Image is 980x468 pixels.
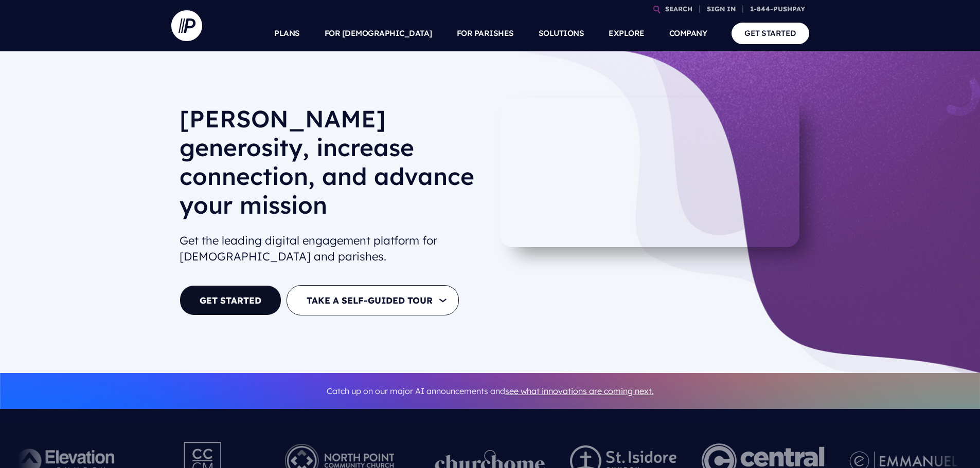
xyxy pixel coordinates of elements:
a: see what innovations are coming next. [505,386,654,396]
a: COMPANY [669,15,707,51]
a: GET STARTED [180,285,281,315]
a: EXPLORE [609,15,645,51]
h2: Get the leading digital engagement platform for [DEMOGRAPHIC_DATA] and parishes. [180,229,482,269]
h1: [PERSON_NAME] generosity, increase connection, and advance your mission [180,104,482,228]
a: PLANS [274,15,300,51]
a: SOLUTIONS [539,15,584,51]
a: GET STARTED [732,23,809,44]
a: FOR PARISHES [457,15,514,51]
button: TAKE A SELF-GUIDED TOUR [287,285,459,315]
p: Catch up on our major AI announcements and [180,380,801,403]
a: FOR [DEMOGRAPHIC_DATA] [325,15,432,51]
